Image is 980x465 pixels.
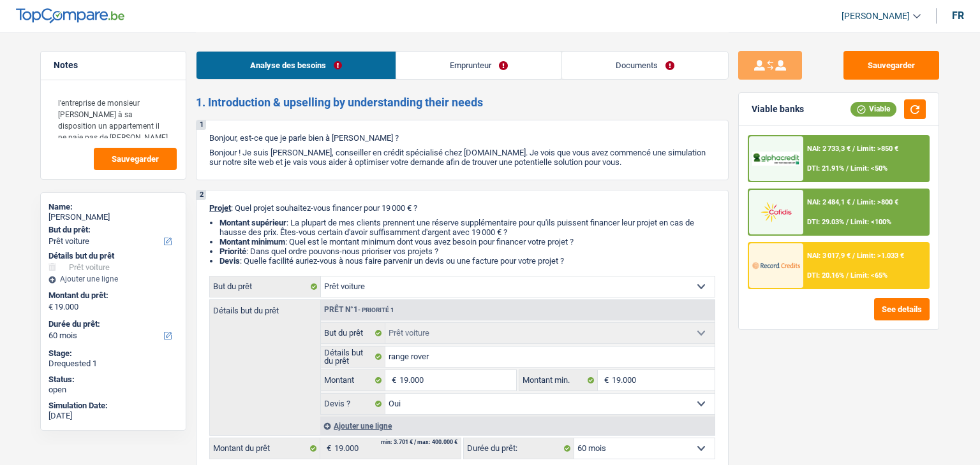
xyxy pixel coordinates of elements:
[752,152,799,166] img: AlphaCredit
[210,438,320,459] label: Montant du prêt
[48,401,178,411] div: Simulation Date:
[857,252,904,260] span: Limit: >1.033 €
[48,411,178,421] div: [DATE]
[48,275,178,283] div: Ajouter une ligne
[807,252,850,260] span: NAI: 3 017,9 €
[48,290,175,301] label: Montant du prêt:
[842,11,910,22] span: [PERSON_NAME]
[850,271,887,280] span: Limit: <65%
[846,271,849,280] span: /
[464,438,574,459] label: Durée du prêt:
[381,440,457,445] div: min: 3.701 € / max: 400.000 €
[112,155,159,163] span: Sauvegarder
[210,300,320,315] label: Détails but du prêt
[852,198,855,206] span: /
[807,271,844,280] span: DTI: 20.16%
[321,306,397,314] div: Prêt n°1
[321,370,385,390] label: Montant
[843,51,939,80] button: Sauvegarder
[48,302,53,312] span: €
[48,212,178,222] div: [PERSON_NAME]
[320,417,715,435] div: Ajouter une ligne
[219,256,240,266] span: Devis
[562,52,728,79] a: Documents
[219,237,285,247] strong: Montant minimum
[807,218,844,226] span: DTI: 29.03%
[210,276,321,297] label: But du prêt
[850,102,896,116] div: Viable
[48,251,178,261] div: Détails but du prêt
[831,6,921,27] a: [PERSON_NAME]
[358,306,394,313] span: - Priorité 1
[48,348,178,359] div: Stage:
[519,370,597,390] label: Montant min.
[396,52,561,79] a: Emprunteur
[846,218,849,226] span: /
[320,438,334,459] span: €
[94,148,177,170] button: Sauvegarder
[197,190,206,200] div: 2
[219,237,715,247] li: : Quel est le montant minimum dont vous avez besoin pour financer votre projet ?
[752,200,799,224] img: Cofidis
[321,323,385,343] label: But du prêt
[196,96,729,110] h2: 1. Introduction & upselling by understanding their needs
[209,148,715,167] p: Bonjour ! Je suis [PERSON_NAME], conseiller en crédit spécialisé chez [DOMAIN_NAME]. Je vois que ...
[48,225,175,235] label: But du prêt:
[850,164,887,173] span: Limit: <50%
[219,247,715,256] li: : Dans quel ordre pouvons-nous prioriser vos projets ?
[850,218,891,226] span: Limit: <100%
[321,394,385,414] label: Devis ?
[54,60,173,71] h5: Notes
[807,198,850,206] span: NAI: 2 484,1 €
[598,370,612,390] span: €
[385,370,399,390] span: €
[219,218,715,237] li: : La plupart de mes clients prennent une réserve supplémentaire pour qu'ils puissent financer leu...
[48,319,175,329] label: Durée du prêt:
[752,254,799,277] img: Record Credits
[48,359,178,369] div: Drequested 1
[48,385,178,395] div: open
[197,52,396,79] a: Analyse des besoins
[219,218,286,227] strong: Montant supérieur
[807,164,844,173] span: DTI: 21.91%
[209,133,715,143] p: Bonjour, est-ce que je parle bien à [PERSON_NAME] ?
[219,247,246,256] strong: Priorité
[197,120,206,130] div: 1
[219,256,715,266] li: : Quelle facilité auriez-vous à nous faire parvenir un devis ou une facture pour votre projet ?
[209,203,715,213] p: : Quel projet souhaitez-vous financer pour 19 000 € ?
[874,298,930,320] button: See details
[16,8,124,24] img: TopCompare Logo
[752,104,804,115] div: Viable banks
[807,145,850,153] span: NAI: 2 733,3 €
[48,202,178,212] div: Name:
[48,375,178,385] div: Status:
[857,145,898,153] span: Limit: >850 €
[846,164,849,173] span: /
[852,252,855,260] span: /
[952,10,964,22] div: fr
[209,203,231,213] span: Projet
[857,198,898,206] span: Limit: >800 €
[321,347,385,367] label: Détails but du prêt
[852,145,855,153] span: /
